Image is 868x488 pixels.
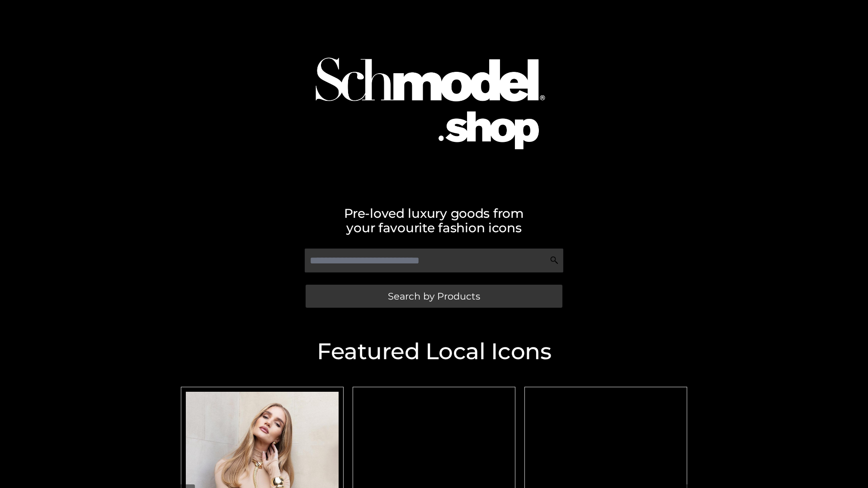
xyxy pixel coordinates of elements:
a: Search by Products [306,285,562,308]
span: Search by Products [388,291,480,301]
img: Search Icon [550,256,559,265]
h2: Featured Local Icons​ [176,340,692,363]
h2: Pre-loved luxury goods from your favourite fashion icons [176,206,692,235]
